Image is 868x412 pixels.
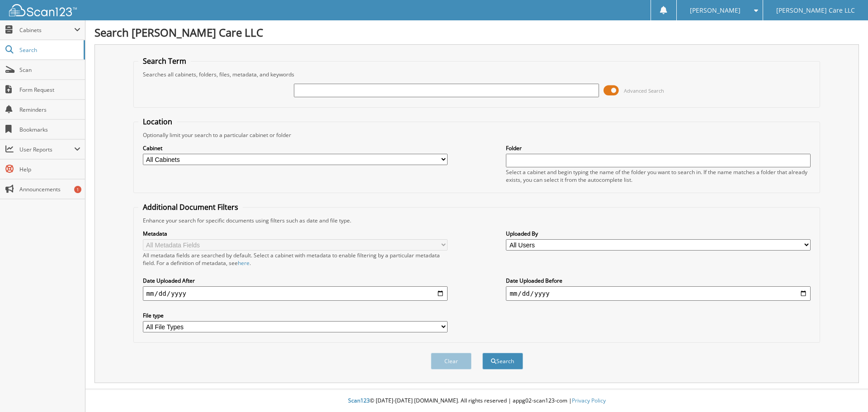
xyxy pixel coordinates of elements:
[690,8,741,13] span: [PERSON_NAME]
[19,126,80,133] span: Bookmarks
[19,146,74,153] span: User Reports
[143,230,448,237] label: Metadata
[19,185,80,193] span: Announcements
[143,277,448,284] label: Date Uploaded After
[85,390,868,412] div: © [DATE]-[DATE] [DOMAIN_NAME]. All rights reserved | appg02-scan123-com |
[776,8,855,13] span: [PERSON_NAME] Care LLC
[9,4,77,16] img: scan123-logo-white.svg
[19,46,79,54] span: Search
[19,86,80,94] span: Form Request
[19,166,80,173] span: Help
[143,312,448,319] label: File type
[138,56,191,66] legend: Search Term
[138,131,816,139] div: Optionally limit your search to a particular cabinet or folder
[19,66,80,74] span: Scan
[506,168,811,184] div: Select a cabinet and begin typing the name of the folder you want to search in. If the name match...
[572,397,606,404] a: Privacy Policy
[74,186,81,193] div: 1
[19,26,74,34] span: Cabinets
[138,117,177,127] legend: Location
[94,25,859,40] h1: Search [PERSON_NAME] Care LLC
[431,353,472,369] button: Clear
[624,87,664,94] span: Advanced Search
[482,353,523,369] button: Search
[506,277,811,284] label: Date Uploaded Before
[143,286,448,301] input: start
[506,144,811,152] label: Folder
[506,286,811,301] input: end
[506,230,811,237] label: Uploaded By
[138,202,243,212] legend: Additional Document Filters
[348,397,370,404] span: Scan123
[143,251,448,267] div: All metadata fields are searched by default. Select a cabinet with metadata to enable filtering b...
[138,217,816,224] div: Enhance your search for specific documents using filters such as date and file type.
[143,144,448,152] label: Cabinet
[238,259,250,267] a: here
[138,71,816,78] div: Searches all cabinets, folders, files, metadata, and keywords
[19,106,80,114] span: Reminders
